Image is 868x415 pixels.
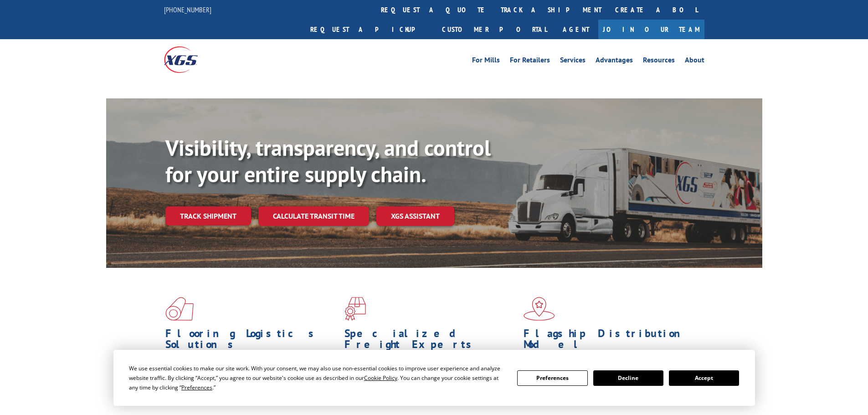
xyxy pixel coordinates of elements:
[593,370,663,386] button: Decline
[344,297,366,321] img: xgs-icon-focused-on-flooring-red
[376,206,454,226] a: XGS ASSISTANT
[669,370,739,386] button: Accept
[510,56,550,67] a: For Retailers
[560,56,586,67] a: Services
[165,328,338,354] h1: Flooring Logistics Solutions
[598,20,704,39] a: Join Our Team
[643,56,675,67] a: Resources
[165,133,491,188] b: Visibility, transparency, and control for your entire supply chain.
[472,56,500,67] a: For Mills
[435,20,554,39] a: Customer Portal
[524,297,555,321] img: xgs-icon-flagship-distribution-model-red
[364,374,397,382] span: Cookie Policy
[164,5,211,14] a: [PHONE_NUMBER]
[165,297,194,321] img: xgs-icon-total-supply-chain-intelligence-red
[596,56,633,67] a: Advantages
[129,364,506,392] div: We use essential cookies to make our site work. With your consent, we may also use non-essential ...
[258,206,369,226] a: Calculate transit time
[165,206,251,225] a: Track shipment
[113,350,755,406] div: Cookie Consent Prompt
[524,328,696,354] h1: Flagship Distribution Model
[517,370,587,386] button: Preferences
[554,20,598,39] a: Agent
[181,384,212,391] span: Preferences
[685,56,704,67] a: About
[303,20,435,39] a: Request a pickup
[344,328,517,354] h1: Specialized Freight Experts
